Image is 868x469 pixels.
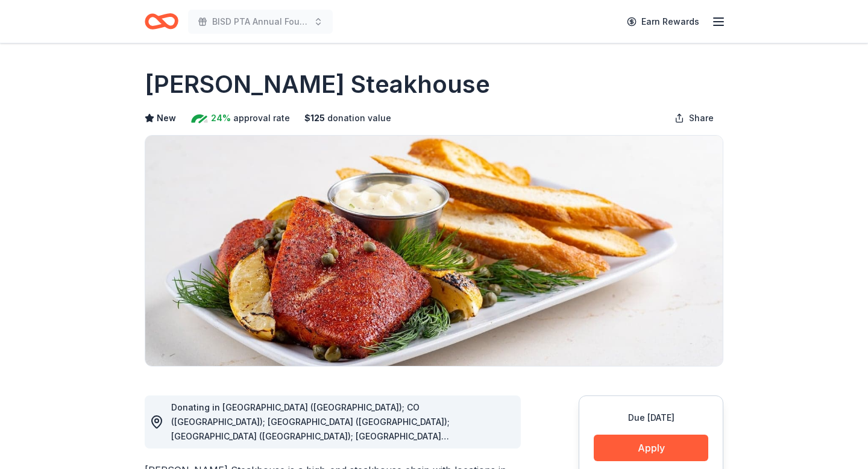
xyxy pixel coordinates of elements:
span: approval rate [233,111,290,125]
div: Due [DATE] [594,411,708,425]
button: BISD PTA Annual Founders Day Gala [188,10,333,34]
span: donation value [327,111,391,125]
span: 24% [211,111,231,125]
span: Share [689,111,714,125]
a: Home [145,7,178,36]
img: Image for Perry's Steakhouse [145,136,723,366]
span: New [157,111,176,125]
h1: [PERSON_NAME] Steakhouse [145,68,490,101]
a: Earn Rewards [620,11,706,33]
span: $ 125 [304,111,325,125]
button: Apply [594,435,708,461]
span: BISD PTA Annual Founders Day Gala [212,14,309,29]
button: Share [665,106,723,130]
